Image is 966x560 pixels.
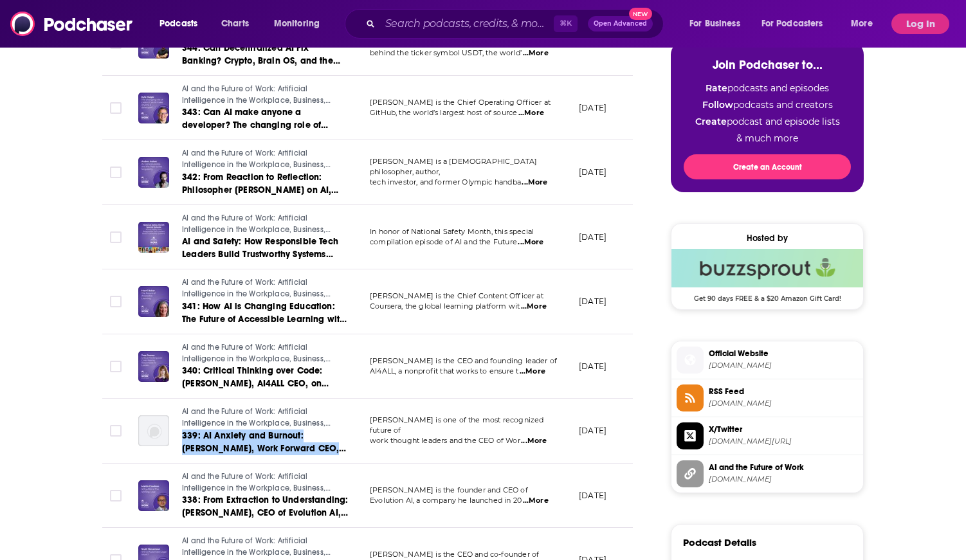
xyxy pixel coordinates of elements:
a: AI and Safety: How Responsible Tech Leaders Build Trustworthy Systems (National Safety Month Spec... [182,235,349,261]
span: [PERSON_NAME] is the CEO and founding leader of [370,356,557,365]
a: RSS Feed[DOMAIN_NAME] [677,384,858,411]
span: Toggle select row [110,490,122,501]
span: ...More [521,436,547,446]
a: Charts [213,14,257,34]
button: Open AdvancedNew [588,16,653,32]
a: 339: AI Anxiety and Burnout: [PERSON_NAME], Work Forward CEO, on Building Trust in the Workplace [182,429,349,455]
span: RSS Feed [709,386,858,397]
a: 342: From Reaction to Reflection: Philosopher [PERSON_NAME] on AI, Consciousness, and the Path to... [182,171,349,197]
span: X/Twitter [709,424,858,435]
span: Toggle select row [110,361,122,372]
span: Evolution AI, a company he launched in 20 [370,496,522,505]
span: [PERSON_NAME] is the founder and CEO of [370,485,528,494]
h3: Podcast Details [683,536,756,548]
input: Search podcasts, credits, & more... [380,14,554,34]
button: open menu [680,14,756,34]
a: AI and the Future of Work: Artificial Intelligence in the Workplace, Business, Ethics, HR, and IT... [182,213,349,235]
span: AI and the Future of Work: Artificial Intelligence in the Workplace, Business, Ethics, HR, and IT... [182,472,339,515]
a: AI and the Future of Work: Artificial Intelligence in the Workplace, Business, Ethics, HR, and IT... [182,536,349,558]
a: 341: How AI is Changing Education: The Future of Accessible Learning with [PERSON_NAME], Coursera... [182,300,349,326]
img: Podchaser - Follow, Share and Rate Podcasts [10,12,134,36]
strong: Create [695,116,727,127]
span: tech investor, and former Olympic handba [370,177,521,186]
a: AI and the Future of Work: Artificial Intelligence in the Workplace, Business, Ethics, HR, and IT... [182,148,349,170]
h3: Join Podchaser to... [684,57,851,72]
span: feeds.buzzsprout.com [709,399,858,408]
span: New [629,8,652,20]
strong: Rate [706,82,727,94]
p: [DATE] [579,425,606,436]
a: AI and the Future of Work: Artificial Intelligence in the Workplace, Business, Ethics, HR, and IT... [182,471,349,494]
a: AI and the Future of Work: Artificial Intelligence in the Workplace, Business, Ethics, HR, and IT... [182,342,349,365]
a: 344: Can Decentralized AI Fix Banking? Crypto, Brain OS, and the Future of Finance with [PERSON_N... [182,42,349,68]
span: 338: From Extraction to Understanding: [PERSON_NAME], CEO of Evolution AI, on Why AGI Is The Wron... [182,494,349,531]
span: AI4ALL, a nonprofit that works to ensure t [370,366,518,375]
span: twitter.com/Peoplereign_AI [709,437,858,446]
a: X/Twitter[DOMAIN_NAME][URL] [677,422,858,449]
span: Toggle select row [110,425,122,437]
span: 340: Critical Thinking over Code: [PERSON_NAME], AI4ALL CEO, on Raising Responsible AI Leaders [182,365,329,402]
p: [DATE] [579,490,606,501]
span: 339: AI Anxiety and Burnout: [PERSON_NAME], Work Forward CEO, on Building Trust in the Workplace [182,430,346,467]
span: AI and the Future of Work [709,462,858,473]
p: [DATE] [579,296,606,307]
p: [DATE] [579,167,606,177]
span: PeopleReign.io [709,361,858,370]
a: Buzzsprout Deal: Get 90 days FREE & a $20 Amazon Gift Card! [671,249,863,302]
span: AI and the Future of Work: Artificial Intelligence in the Workplace, Business, Ethics, HR, and IT... [182,407,339,450]
button: open menu [265,14,336,34]
a: 338: From Extraction to Understanding: [PERSON_NAME], CEO of Evolution AI, on Why AGI Is The Wron... [182,494,349,519]
span: Coursera, the global learning platform wit [370,302,520,311]
span: GitHub, the world’s largest host of source [370,108,517,117]
span: Podcasts [159,15,197,33]
span: Toggle select row [110,231,122,243]
a: 340: Critical Thinking over Code: [PERSON_NAME], AI4ALL CEO, on Raising Responsible AI Leaders [182,365,349,390]
span: AI and the Future of Work: Artificial Intelligence in the Workplace, Business, Ethics, HR, and IT... [182,149,339,192]
div: Search podcasts, credits, & more... [357,9,676,39]
span: AI and the Future of Work: Artificial Intelligence in the Workplace, Business, Ethics, HR, and IT... [182,343,339,386]
span: ⌘ K [554,15,578,32]
a: AI and the Future of Work: Artificial Intelligence in the Workplace, Business, Ethics, HR, and IT... [182,84,349,106]
span: Open Advanced [594,21,647,27]
a: AI and the Future of Work: Artificial Intelligence in the Workplace, Business, Ethics, HR, and IT... [182,277,349,300]
span: In honor of National Safety Month, this special [370,227,534,236]
span: AI and Safety: How Responsible Tech Leaders Build Trustworthy Systems (National Safety Month Spec... [182,236,338,273]
span: [PERSON_NAME] is a [DEMOGRAPHIC_DATA] philosopher, author, [370,157,537,176]
button: Log In [891,14,949,34]
a: AI and the Future of Work: Artificial Intelligence in the Workplace, Business, Ethics, HR, and IT... [182,406,349,429]
li: & much more [684,132,851,144]
span: ...More [523,48,549,59]
li: podcasts and episodes [684,82,851,94]
div: Hosted by [671,233,863,244]
span: ...More [522,177,547,188]
a: Official Website[DOMAIN_NAME] [677,347,858,374]
a: 343: Can AI make anyone a developer? The changing role of coders with [PERSON_NAME], GitHub COO [182,106,349,132]
span: AI and the Future of Work: Artificial Intelligence in the Workplace, Business, Ethics, HR, and IT... [182,213,339,257]
li: podcasts and creators [684,99,851,111]
span: ...More [521,302,547,312]
span: [PERSON_NAME] is the Chief Operating Officer at [370,98,551,107]
span: 343: Can AI make anyone a developer? The changing role of coders with [PERSON_NAME], GitHub COO [182,107,339,156]
li: podcast and episode lists [684,116,851,127]
p: [DATE] [579,231,606,242]
strong: Follow [702,99,733,111]
span: Get 90 days FREE & a $20 Amazon Gift Card! [671,287,863,303]
button: Create an Account [684,154,851,179]
span: [PERSON_NAME] is the Chief Content Officer at [370,291,543,300]
span: More [851,15,873,33]
span: Toggle select row [110,37,122,49]
span: [PERSON_NAME] is one of the most recognized future of [370,415,543,435]
span: For Business [689,15,740,33]
span: peoplereign.io [709,474,858,484]
span: ...More [523,496,549,506]
span: Toggle select row [110,167,122,178]
span: 342: From Reaction to Reflection: Philosopher [PERSON_NAME] on AI, Consciousness, and the Path to... [182,172,338,221]
p: [DATE] [579,102,606,113]
span: Charts [221,15,249,33]
span: ...More [518,108,544,118]
span: AI and the Future of Work: Artificial Intelligence in the Workplace, Business, Ethics, HR, and IT... [182,278,339,321]
button: open menu [150,14,214,34]
span: work thought leaders and the CEO of Wor [370,436,520,445]
span: For Podcasters [761,15,823,33]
